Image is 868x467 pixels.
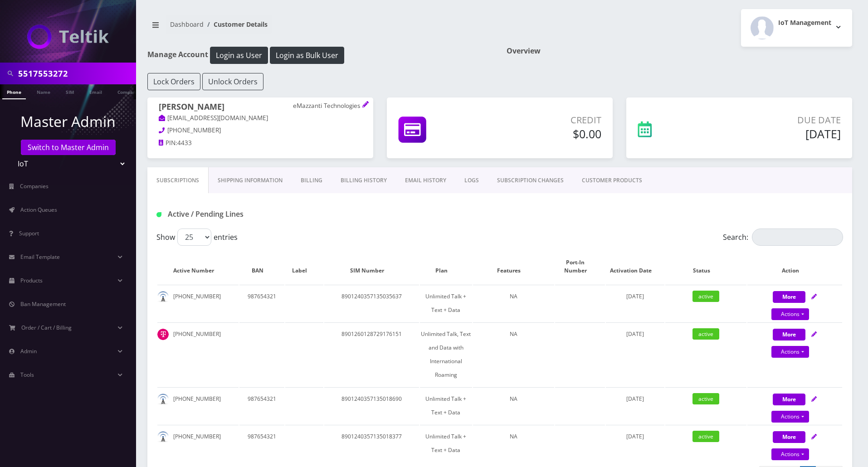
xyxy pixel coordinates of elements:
img: default.png [157,394,169,405]
label: Show entries [156,229,238,246]
td: [PHONE_NUMBER] [157,285,239,321]
a: CUSTOMER PRODUCTS [573,167,651,194]
h5: [DATE] [710,127,841,141]
th: Status: activate to sort column ascending [665,249,746,284]
td: NA [473,425,554,462]
img: Active / Pending Lines [156,212,161,217]
h5: $0.00 [488,127,601,141]
a: Actions [771,448,809,460]
span: active [692,328,719,340]
th: Active Number: activate to sort column ascending [157,249,239,284]
a: Company [113,84,143,98]
span: Support [19,229,39,237]
button: More [773,394,805,405]
button: More [773,329,805,341]
span: [DATE] [626,433,644,440]
a: Billing History [332,167,396,194]
span: active [692,393,719,404]
h1: Manage Account [147,47,493,64]
td: 987654321 [239,425,284,462]
th: SIM Number: activate to sort column ascending [324,249,419,284]
span: Companies [20,182,49,190]
th: BAN: activate to sort column ascending [239,249,284,284]
select: Showentries [177,229,211,246]
a: PIN: [159,139,177,148]
span: Email Template [20,253,60,261]
h1: Active / Pending Lines [156,210,376,219]
td: Unlimited Talk, Text and Data with International Roaming [420,322,472,386]
span: Admin [20,347,37,355]
button: IoT Management [741,9,852,47]
a: SUBSCRIPTION CHANGES [488,167,573,194]
a: Switch to Master Admin [21,140,116,155]
td: 8901240357135018690 [324,387,419,424]
span: [DATE] [626,395,644,403]
th: Port-In Number: activate to sort column ascending [555,249,605,284]
span: [DATE] [626,330,644,338]
td: [PHONE_NUMBER] [157,387,239,424]
a: Phone [2,84,26,99]
th: Label: activate to sort column ascending [285,249,323,284]
h2: IoT Management [778,19,831,27]
a: Subscriptions [147,167,209,194]
td: 987654321 [239,387,284,424]
h1: Overview [507,47,852,55]
a: Login as User [208,49,270,59]
a: Billing [292,167,332,194]
a: Name [32,84,55,98]
img: default.png [157,431,169,443]
td: 8901240357135018377 [324,425,419,462]
nav: breadcrumb [147,15,493,41]
p: eMazzanti Technologies [293,102,362,110]
a: LOGS [455,167,488,194]
span: active [692,291,719,302]
span: Products [20,277,43,284]
a: Dashboard [170,20,204,29]
img: t_img.png [157,329,169,340]
a: Actions [771,411,809,423]
li: Customer Details [204,19,268,29]
td: NA [473,387,554,424]
button: More [773,431,805,443]
p: Credit [488,113,601,127]
button: Login as User [210,47,268,64]
button: Lock Orders [147,73,200,90]
span: active [692,431,719,442]
a: SIM [61,84,78,98]
td: Unlimited Talk + Text + Data [420,285,472,321]
a: Actions [771,346,809,358]
span: Action Queues [20,206,57,214]
th: Activation Date: activate to sort column ascending [606,249,664,284]
img: default.png [157,291,169,302]
th: Action: activate to sort column ascending [747,249,842,284]
span: Tools [20,371,34,379]
a: Login as Bulk User [270,49,344,59]
td: 8901260128729176151 [324,322,419,386]
td: 8901240357135035637 [324,285,419,321]
span: 4433 [177,139,192,147]
button: Login as Bulk User [270,47,344,64]
td: NA [473,322,554,386]
td: 987654321 [239,285,284,321]
td: [PHONE_NUMBER] [157,425,239,462]
label: Search: [723,229,843,246]
button: More [773,291,805,303]
a: Actions [771,308,809,320]
span: [PHONE_NUMBER] [167,126,221,134]
td: [PHONE_NUMBER] [157,322,239,386]
a: Shipping Information [209,167,292,194]
span: [DATE] [626,292,644,300]
input: Search in Company [18,65,134,82]
input: Search: [752,229,843,246]
th: Features: activate to sort column ascending [473,249,554,284]
a: [EMAIL_ADDRESS][DOMAIN_NAME] [159,114,268,123]
img: IoT [27,24,109,49]
h1: [PERSON_NAME] [159,102,362,113]
span: Order / Cart / Billing [21,324,72,331]
button: Unlock Orders [202,73,263,90]
p: Due Date [710,113,841,127]
td: NA [473,285,554,321]
td: Unlimited Talk + Text + Data [420,387,472,424]
span: Ban Management [20,300,66,308]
